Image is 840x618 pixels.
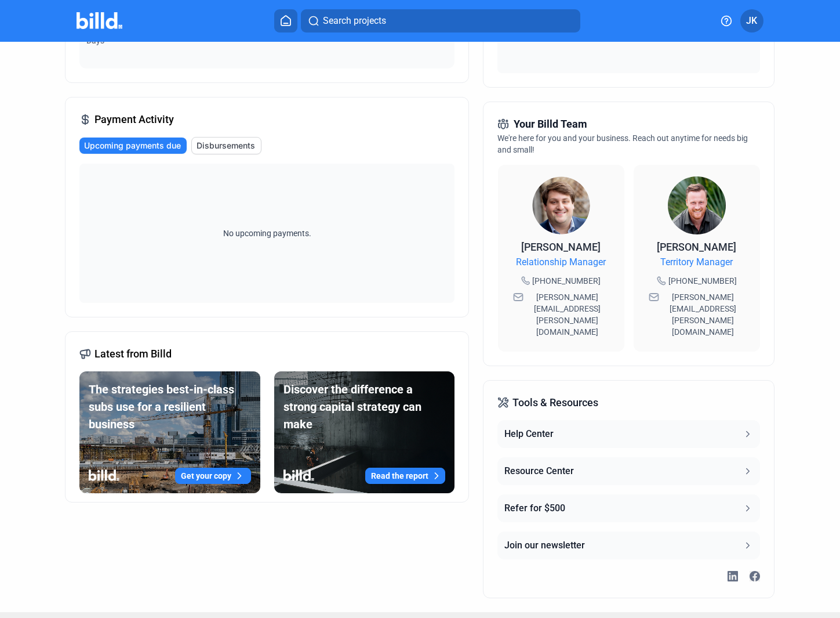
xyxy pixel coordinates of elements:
[668,275,737,287] span: [PHONE_NUMBER]
[504,464,574,478] div: Resource Center
[521,241,601,253] span: [PERSON_NAME]
[365,468,445,484] button: Read the report
[191,137,261,154] button: Disbursements
[216,227,319,239] span: No upcoming payments.
[94,346,172,362] span: Latest from Billd
[532,176,590,234] img: Relationship Manager
[497,133,748,154] span: We're here for you and your business. Reach out anytime for needs big and small!
[175,468,251,484] button: Get your copy
[746,14,757,28] span: JK
[514,116,587,132] span: Your Billd Team
[660,255,733,269] span: Territory Manager
[516,255,606,269] span: Relationship Manager
[740,9,763,32] button: JK
[526,291,609,338] span: [PERSON_NAME][EMAIL_ADDRESS][PERSON_NAME][DOMAIN_NAME]
[197,140,255,151] span: Disbursements
[77,12,122,29] img: Billd Company Logo
[301,9,580,32] button: Search projects
[94,111,174,128] span: Payment Activity
[323,14,386,28] span: Search projects
[657,241,736,253] span: [PERSON_NAME]
[79,138,187,154] button: Upcoming payments due
[668,176,726,234] img: Territory Manager
[497,457,760,485] button: Resource Center
[497,494,760,522] button: Refer for $500
[89,381,250,433] div: The strategies best-in-class subs use for a resilient business
[84,140,181,151] span: Upcoming payments due
[532,275,601,287] span: [PHONE_NUMBER]
[512,395,598,411] span: Tools & Resources
[283,381,445,433] div: Discover the difference a strong capital strategy can make
[504,539,585,552] div: Join our newsletter
[504,427,554,441] div: Help Center
[497,420,760,448] button: Help Center
[504,501,565,515] div: Refer for $500
[661,291,745,338] span: [PERSON_NAME][EMAIL_ADDRESS][PERSON_NAME][DOMAIN_NAME]
[497,532,760,559] button: Join our newsletter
